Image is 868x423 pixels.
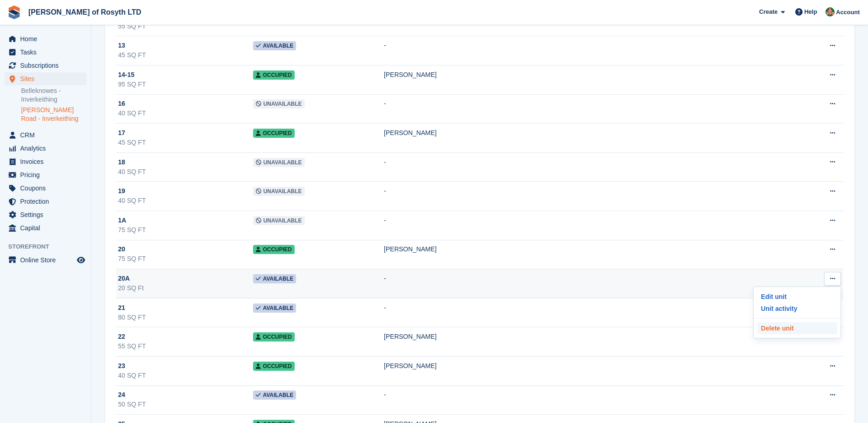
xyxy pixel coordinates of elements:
span: Unavailable [253,99,304,108]
td: - [384,298,794,327]
td: - [384,152,794,182]
a: menu [5,129,86,141]
span: Online Store [20,254,75,266]
span: 24 [118,390,125,400]
td: - [384,182,794,211]
a: menu [5,72,86,85]
span: Occupied [253,245,294,254]
span: Account [836,8,860,17]
span: 14-15 [118,70,135,80]
span: Tasks [20,46,75,59]
td: - [384,269,794,298]
span: 13 [118,41,125,50]
a: [PERSON_NAME] Road - Inverkeithing [21,106,86,123]
span: 21 [118,303,125,313]
a: menu [5,254,86,266]
span: 17 [118,128,125,138]
a: [PERSON_NAME] of Rosyth LTD [25,5,145,20]
img: stora-icon-8386f47178a22dfd0bd8f6a31ec36ba5ce8667c1dd55bd0f319d3a0aa187defe.svg [7,5,21,19]
a: menu [5,155,86,168]
div: [PERSON_NAME] [384,244,794,254]
a: Belleknowes - Inverkeithing [21,87,86,104]
span: 20A [118,274,130,283]
a: menu [5,182,86,195]
a: menu [5,59,86,72]
td: - [384,94,794,124]
span: Pricing [20,168,75,181]
span: Occupied [253,129,294,138]
div: 55 SQ FT [118,22,253,31]
img: Susan Fleming [825,7,835,16]
div: 75 SQ FT [118,254,253,264]
td: - [384,385,794,415]
div: 95 SQ FT [118,80,253,89]
div: 40 SQ FT [118,371,253,380]
a: Preview store [75,255,86,266]
div: 40 SQ FT [118,108,253,118]
a: menu [5,208,86,221]
span: 18 [118,157,125,167]
a: menu [5,222,86,234]
span: Available [253,274,296,283]
span: Available [253,41,296,50]
span: Invoices [20,155,75,168]
span: Home [20,33,75,45]
span: Create [759,7,777,16]
span: Capital [20,222,75,234]
span: Analytics [20,142,75,155]
a: Delete unit [757,322,837,334]
span: Occupied [253,362,294,371]
span: Storefront [8,242,91,251]
a: Edit unit [757,291,837,303]
div: [PERSON_NAME] [384,128,794,138]
div: 50 SQ FT [118,400,253,409]
span: 22 [118,332,125,342]
div: [PERSON_NAME] [384,361,794,371]
span: Available [253,390,296,400]
span: Occupied [253,332,294,342]
span: Coupons [20,182,75,195]
a: menu [5,46,86,59]
span: 19 [118,186,125,196]
div: 40 SQ FT [118,167,253,177]
span: CRM [20,129,75,141]
span: Occupied [253,70,294,80]
span: Settings [20,208,75,221]
div: [PERSON_NAME] [384,70,794,80]
span: 23 [118,361,125,371]
span: Unavailable [253,187,304,196]
span: Unavailable [253,216,304,225]
span: 16 [118,99,125,108]
div: 40 SQ FT [118,196,253,206]
div: 75 SQ FT [118,225,253,235]
td: - [384,211,794,240]
td: - [384,36,794,65]
div: [PERSON_NAME] [384,332,794,342]
span: Available [253,304,296,313]
div: 45 SQ FT [118,50,253,60]
div: 20 SQ Ft [118,283,253,293]
div: 45 SQ FT [118,138,253,147]
span: Subscriptions [20,59,75,72]
div: 55 SQ FT [118,342,253,351]
a: menu [5,142,86,155]
a: menu [5,33,86,45]
div: 80 SQ FT [118,313,253,322]
span: 20 [118,244,125,254]
span: Unavailable [253,158,304,167]
span: Help [804,7,817,16]
span: 1A [118,216,126,225]
span: Sites [20,72,75,85]
span: Protection [20,195,75,208]
a: menu [5,168,86,181]
a: menu [5,195,86,208]
a: Unit activity [757,303,837,315]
